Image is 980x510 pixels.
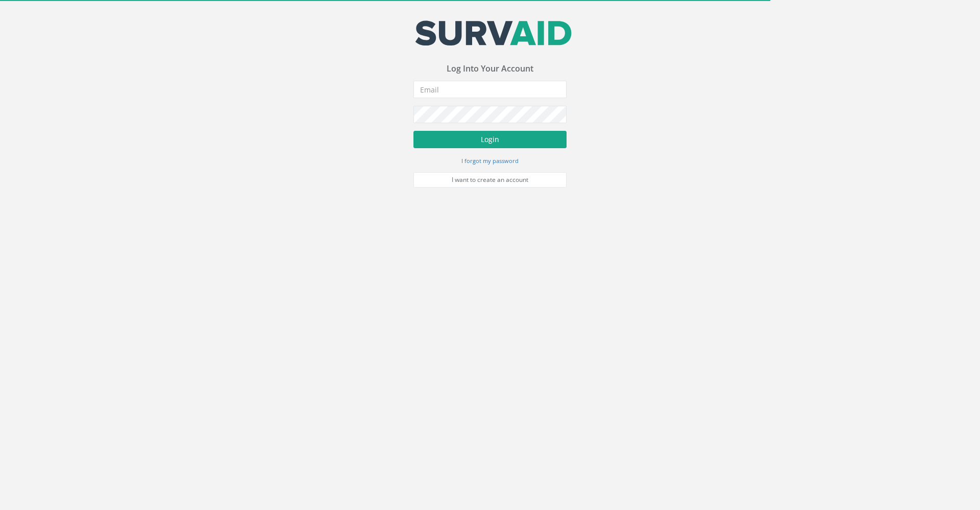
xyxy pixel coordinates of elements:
a: I forgot my password [461,156,519,165]
input: Email [413,81,567,98]
h3: Log Into Your Account [413,64,567,74]
small: I forgot my password [461,157,519,165]
button: Login [413,131,567,148]
a: I want to create an account [413,172,567,188]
